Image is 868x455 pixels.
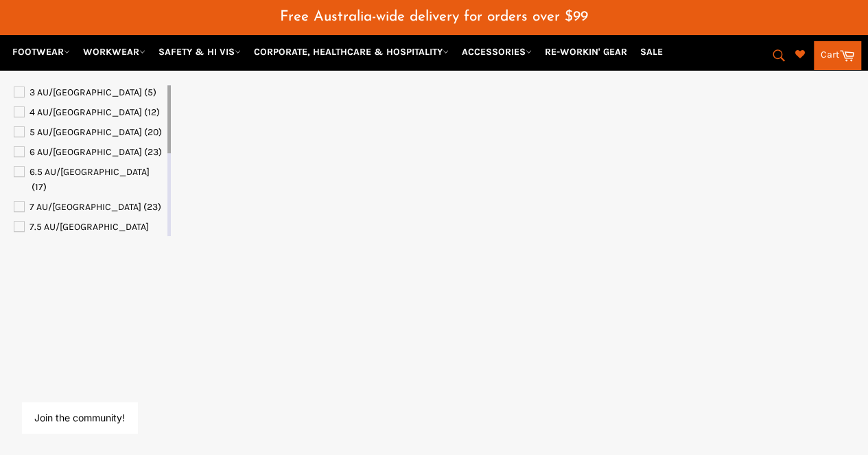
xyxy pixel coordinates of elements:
[30,201,141,213] span: 7 AU/[GEOGRAPHIC_DATA]
[14,85,165,100] a: 3 AU/UK
[7,40,75,64] a: FOOTWEAR
[14,220,165,250] a: 7.5 AU/UK
[248,40,454,64] a: CORPORATE, HEALTHCARE & HOSPITALITY
[30,106,142,118] span: 4 AU/[GEOGRAPHIC_DATA]
[144,146,162,158] span: (23)
[14,165,165,195] a: 6.5 AU/UK
[30,126,142,138] span: 5 AU/[GEOGRAPHIC_DATA]
[144,86,156,98] span: (5)
[14,105,165,120] a: 4 AU/UK
[78,40,151,64] a: WORKWEAR
[32,181,47,193] span: (17)
[143,201,161,213] span: (23)
[456,40,537,64] a: ACCESSORIES
[30,166,150,178] span: 6.5 AU/[GEOGRAPHIC_DATA]
[539,40,633,64] a: RE-WORKIN' GEAR
[153,40,246,64] a: SAFETY & HI VIS
[14,59,49,72] span: Size
[30,146,142,158] span: 6 AU/[GEOGRAPHIC_DATA]
[280,10,588,24] span: Free Australia-wide delivery for orders over $99
[144,126,162,138] span: (20)
[14,200,165,215] a: 7 AU/UK
[34,412,125,423] button: Join the community!
[635,40,668,64] a: SALE
[30,221,149,233] span: 7.5 AU/[GEOGRAPHIC_DATA]
[14,145,165,160] a: 6 AU/UK
[14,125,165,140] a: 5 AU/UK
[144,106,160,118] span: (12)
[30,86,142,98] span: 3 AU/[GEOGRAPHIC_DATA]
[814,41,861,70] a: Cart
